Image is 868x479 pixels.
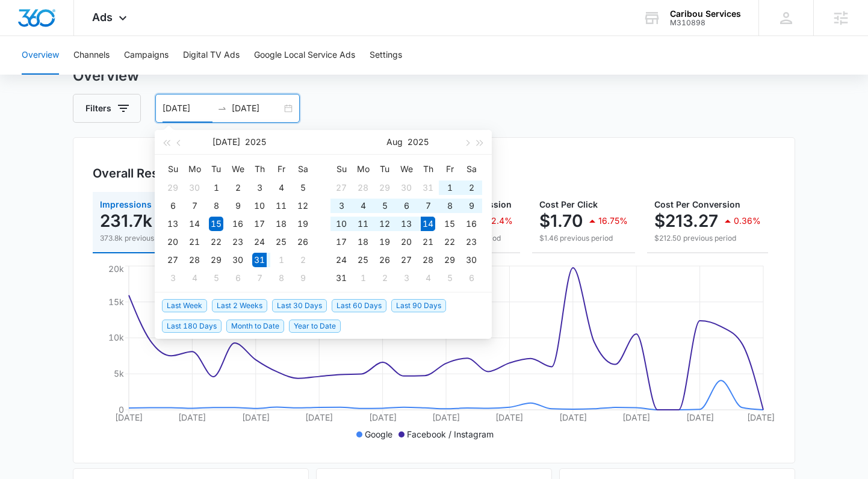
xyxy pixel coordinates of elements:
[399,271,414,285] div: 3
[209,271,223,285] div: 5
[417,215,439,233] td: 2025-08-14
[249,233,270,251] td: 2025-07-24
[249,251,270,269] td: 2025-07-31
[252,235,267,249] div: 24
[352,197,374,215] td: 2025-08-04
[162,179,184,197] td: 2025-06-29
[356,199,370,213] div: 4
[377,271,392,285] div: 2
[187,181,202,195] div: 30
[231,181,245,195] div: 2
[417,251,439,269] td: 2025-08-28
[205,197,227,215] td: 2025-07-08
[252,199,267,213] div: 10
[209,217,223,231] div: 15
[227,269,249,287] td: 2025-08-06
[330,179,352,197] td: 2025-07-27
[352,179,374,197] td: 2025-07-28
[166,199,180,213] div: 6
[334,181,349,195] div: 27
[559,412,587,422] tspan: [DATE]
[292,159,314,179] th: Sa
[374,179,395,197] td: 2025-07-29
[407,428,494,440] p: Facebook / Instagram
[442,181,457,195] div: 1
[670,9,741,19] div: account name
[439,215,460,233] td: 2025-08-15
[386,130,403,154] button: Aug
[178,412,206,422] tspan: [DATE]
[460,251,482,269] td: 2025-08-30
[365,428,392,440] p: Google
[270,159,292,179] th: Fr
[272,299,327,312] span: Last 30 Days
[421,217,435,231] div: 14
[292,197,314,215] td: 2025-07-12
[460,197,482,215] td: 2025-08-09
[274,271,288,285] div: 8
[352,233,374,251] td: 2025-08-18
[622,412,650,422] tspan: [DATE]
[187,235,202,249] div: 21
[92,11,113,23] span: Ads
[369,412,397,422] tspan: [DATE]
[274,235,288,249] div: 25
[442,271,457,285] div: 5
[162,159,184,179] th: Su
[249,179,270,197] td: 2025-07-03
[305,412,333,422] tspan: [DATE]
[464,181,479,195] div: 2
[114,368,124,379] tspan: 5k
[249,215,270,233] td: 2025-07-17
[391,299,446,312] span: Last 90 Days
[227,197,249,215] td: 2025-07-09
[417,159,439,179] th: Th
[332,299,386,312] span: Last 60 Days
[334,271,349,285] div: 31
[374,233,395,251] td: 2025-08-19
[334,235,349,249] div: 17
[100,199,152,209] span: Impressions
[539,233,628,244] p: $1.46 previous period
[460,159,482,179] th: Sa
[231,235,245,249] div: 23
[292,179,314,197] td: 2025-07-05
[334,217,349,231] div: 10
[187,253,202,267] div: 28
[439,179,460,197] td: 2025-08-01
[460,179,482,197] td: 2025-08-02
[432,412,460,422] tspan: [DATE]
[486,217,513,225] p: 52.4%
[439,159,460,179] th: Fr
[162,197,184,215] td: 2025-07-06
[296,199,310,213] div: 12
[162,299,207,312] span: Last Week
[254,36,355,75] button: Google Local Service Ads
[464,253,479,267] div: 30
[227,251,249,269] td: 2025-07-30
[374,269,395,287] td: 2025-09-02
[670,19,741,27] div: account id
[292,251,314,269] td: 2025-08-02
[377,253,392,267] div: 26
[439,233,460,251] td: 2025-08-22
[330,233,352,251] td: 2025-08-17
[352,251,374,269] td: 2025-08-25
[395,197,417,215] td: 2025-08-06
[184,197,205,215] td: 2025-07-07
[100,211,152,230] p: 231.7k
[395,269,417,287] td: 2025-09-03
[442,235,457,249] div: 22
[654,199,740,209] span: Cost Per Conversion
[249,159,270,179] th: Th
[399,253,414,267] div: 27
[296,217,310,231] div: 19
[209,235,223,249] div: 22
[686,412,714,422] tspan: [DATE]
[108,297,124,307] tspan: 15k
[212,299,267,312] span: Last 2 Weeks
[408,130,429,154] button: 2025
[205,269,227,287] td: 2025-08-05
[184,215,205,233] td: 2025-07-14
[209,253,223,267] div: 29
